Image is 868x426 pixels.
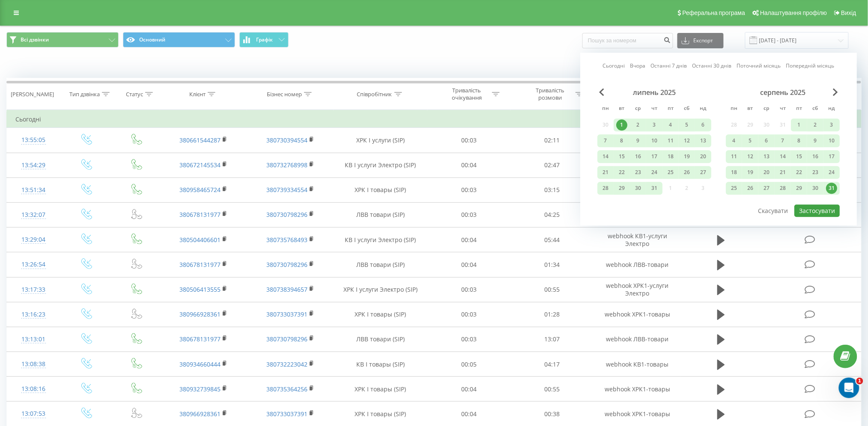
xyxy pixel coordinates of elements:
div: 16 [632,151,644,162]
div: пт 18 лип 2025 р. [662,150,679,163]
div: ср 9 лип 2025 р. [630,134,646,147]
div: пт 29 серп 2025 р. [791,182,807,195]
span: Next Month [833,88,838,96]
div: вт 26 серп 2025 р. [742,182,758,195]
td: webhook КВ1-услуги Электро [594,228,681,252]
td: 00:03 [427,202,511,227]
div: пн 14 лип 2025 р. [597,150,614,163]
div: Співробітник [357,91,392,98]
div: чт 31 лип 2025 р. [646,182,662,195]
td: 02:47 [510,153,594,177]
div: пт 22 серп 2025 р. [791,166,807,179]
div: 24 [826,167,837,178]
div: ср 23 лип 2025 р. [630,166,646,179]
td: 00:04 [427,153,511,177]
abbr: субота [809,103,822,115]
div: 21 [777,167,788,178]
div: чт 7 серп 2025 р. [775,134,791,147]
abbr: четвер [648,103,661,115]
div: 8 [616,135,627,146]
button: Графік [239,32,289,47]
a: 380506413555 [179,285,221,293]
div: ср 16 лип 2025 р. [630,150,646,163]
div: пт 25 лип 2025 р. [662,166,679,179]
div: вт 12 серп 2025 р. [742,150,758,163]
div: нд 27 лип 2025 р. [695,166,711,179]
div: чт 3 лип 2025 р. [646,118,662,131]
input: Пошук за номером [582,33,673,48]
div: 26 [681,167,692,178]
a: 380672145534 [179,161,221,169]
div: 25 [665,167,676,178]
td: 00:04 [427,228,511,252]
div: вт 15 лип 2025 р. [614,150,630,163]
div: 17 [826,151,837,162]
div: чт 17 лип 2025 р. [646,150,662,163]
div: 18 [728,167,740,178]
span: Previous Month [599,88,604,96]
div: чт 14 серп 2025 р. [775,150,791,163]
td: 00:04 [427,377,511,402]
div: пт 4 лип 2025 р. [662,118,679,131]
abbr: понеділок [599,103,612,115]
span: Графік [256,37,273,43]
abbr: вівторок [744,103,757,115]
div: пн 21 лип 2025 р. [597,166,614,179]
div: 9 [632,135,644,146]
div: пн 28 лип 2025 р. [597,182,614,195]
div: 4 [728,135,740,146]
div: 5 [745,135,756,146]
div: 1 [793,119,805,130]
a: 380733037391 [266,310,307,318]
div: 22 [793,167,805,178]
div: 13:08:16 [15,381,51,397]
td: КВ I услуги Электро (SIP) [334,153,427,177]
a: 380735768493 [266,236,307,244]
div: 13:13:01 [15,331,51,348]
div: 23 [632,167,644,178]
div: липень 2025 [597,88,711,97]
div: 27 [698,167,709,178]
div: чт 28 серп 2025 р. [775,182,791,195]
td: 00:03 [427,277,511,302]
div: 28 [600,183,611,194]
div: 3 [826,119,837,130]
td: 00:03 [427,128,511,153]
td: ЛВВ товари (SIP) [334,327,427,352]
div: 6 [761,135,772,146]
div: вт 29 лип 2025 р. [614,182,630,195]
a: 380730798296 [266,260,307,269]
div: 19 [745,167,756,178]
a: 380735364256 [266,385,307,393]
div: 6 [698,119,709,130]
a: 380958465724 [179,186,221,194]
div: 27 [761,183,772,194]
td: webhook ЛВВ-товари [594,327,681,352]
div: 15 [793,151,805,162]
a: 380934660444 [179,360,221,368]
div: 13 [698,135,709,146]
div: 13:29:04 [15,231,51,248]
span: 1 [856,378,863,385]
div: пн 7 лип 2025 р. [597,134,614,147]
a: 380678131977 [179,260,221,269]
div: 15 [616,151,627,162]
div: нд 13 лип 2025 р. [695,134,711,147]
div: 10 [826,135,837,146]
td: webhook ЛВВ-товари [594,252,681,277]
div: 19 [681,151,692,162]
td: ХРК І товары (SIP) [334,302,427,327]
div: Тривалість розмови [528,87,573,101]
a: 380678131977 [179,210,221,219]
td: 01:28 [510,302,594,327]
div: ср 6 серп 2025 р. [758,134,775,147]
div: нд 6 лип 2025 р. [695,118,711,131]
div: чт 10 лип 2025 р. [646,134,662,147]
div: Клієнт [189,91,206,98]
a: Останні 30 днів [692,62,732,70]
div: Статус [126,91,143,98]
div: сб 12 лип 2025 р. [679,134,695,147]
span: Налаштування профілю [760,9,827,16]
td: 00:03 [427,302,511,327]
div: 20 [761,167,772,178]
